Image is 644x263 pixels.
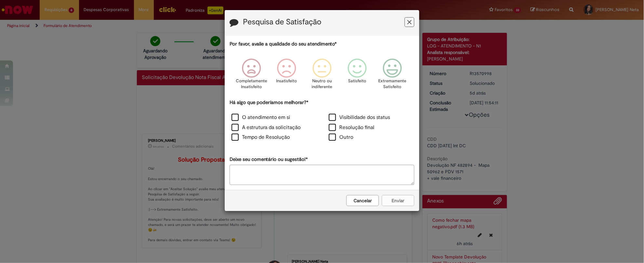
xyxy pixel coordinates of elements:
[310,78,334,90] p: Neutro ou indiferente
[236,78,267,90] p: Completamente Insatisfeito
[230,41,337,47] label: Por favor, avalie a qualidade do seu atendimento*
[232,134,290,141] label: Tempo de Resolução
[378,78,406,90] p: Extremamente Satisfeito
[276,78,297,84] p: Insatisfeito
[305,54,339,98] div: Neutro ou indiferente
[235,54,268,98] div: Completamente Insatisfeito
[329,134,353,141] label: Outro
[329,114,390,121] label: Visibilidade dos status
[230,156,308,163] label: Deixe seu comentário ou sugestão!*
[270,54,303,98] div: Insatisfeito
[329,124,374,131] label: Resolução final
[232,114,290,121] label: O atendimento em si
[243,18,321,26] label: Pesquisa de Satisfação
[232,124,301,131] label: A estrutura da solicitação
[346,195,379,206] button: Cancelar
[341,54,374,98] div: Satisfeito
[376,54,409,98] div: Extremamente Satisfeito
[348,78,366,84] p: Satisfeito
[230,99,414,143] div: Há algo que poderíamos melhorar?*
